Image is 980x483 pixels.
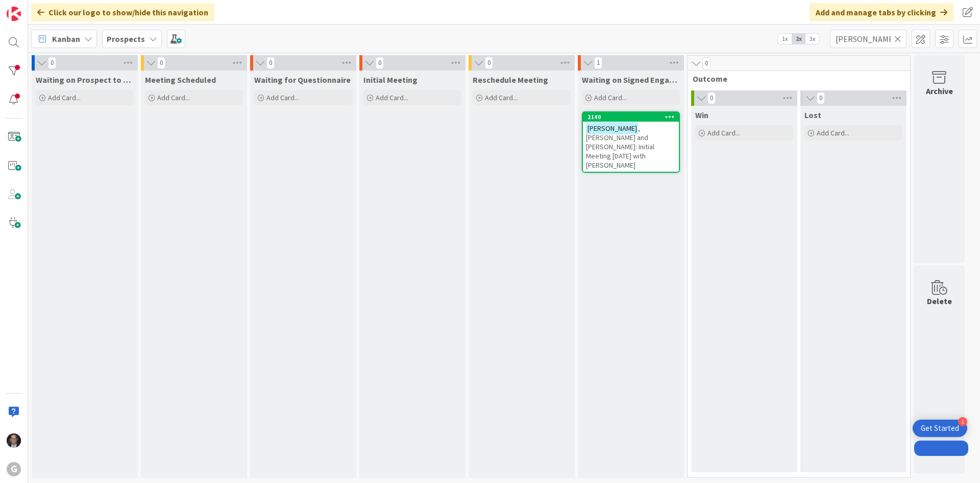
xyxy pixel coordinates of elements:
span: Reschedule Meeting [473,75,548,85]
span: Outcome [693,74,897,84]
span: Add Card... [157,93,190,102]
div: Delete [927,295,952,307]
b: Prospects [107,34,145,44]
span: Waiting on Prospect to Schedule [36,75,134,85]
span: 0 [157,57,165,69]
div: G [7,462,21,476]
span: 1x [778,34,792,44]
div: 1 [958,417,967,426]
div: 2140[PERSON_NAME], [PERSON_NAME] and [PERSON_NAME]: Initial Meeting [DATE] with [PERSON_NAME] [583,112,679,172]
span: Meeting Scheduled [145,75,216,85]
div: Get Started [921,423,959,433]
span: 0 [702,57,710,70]
span: Waiting for Questionnaire [254,75,351,85]
span: Win [695,110,708,120]
span: Lost [804,110,821,120]
span: 0 [376,57,384,69]
div: Click our logo to show/hide this navigation [31,3,214,21]
span: Add Card... [376,93,408,102]
span: Add Card... [485,93,518,102]
img: JT [7,433,21,448]
span: 0 [485,57,493,69]
span: Add Card... [266,93,299,102]
mark: [PERSON_NAME] [586,122,638,134]
span: Add Card... [817,128,849,137]
span: 0 [707,92,716,104]
span: 3x [805,34,819,44]
span: , [PERSON_NAME] and [PERSON_NAME]: Initial Meeting [DATE] with [PERSON_NAME] [586,124,654,170]
input: Quick Filter... [830,30,906,48]
span: Waiting on Signed Engagement Letter [582,75,680,85]
div: Open Get Started checklist, remaining modules: 1 [913,420,967,437]
span: Add Card... [48,93,81,102]
div: 2140 [587,113,679,121]
span: Add Card... [594,93,627,102]
span: 1 [594,57,602,69]
span: 0 [48,57,56,69]
span: 2x [792,34,805,44]
span: 0 [817,92,825,104]
span: Add Card... [707,128,740,137]
span: 0 [266,57,275,69]
img: Visit kanbanzone.com [7,7,21,21]
div: 2140 [583,112,679,122]
a: 2140[PERSON_NAME], [PERSON_NAME] and [PERSON_NAME]: Initial Meeting [DATE] with [PERSON_NAME] [582,111,680,173]
span: Initial Meeting [363,75,418,85]
div: Add and manage tabs by clicking [810,3,953,21]
div: Archive [926,85,953,97]
span: Kanban [52,33,80,45]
